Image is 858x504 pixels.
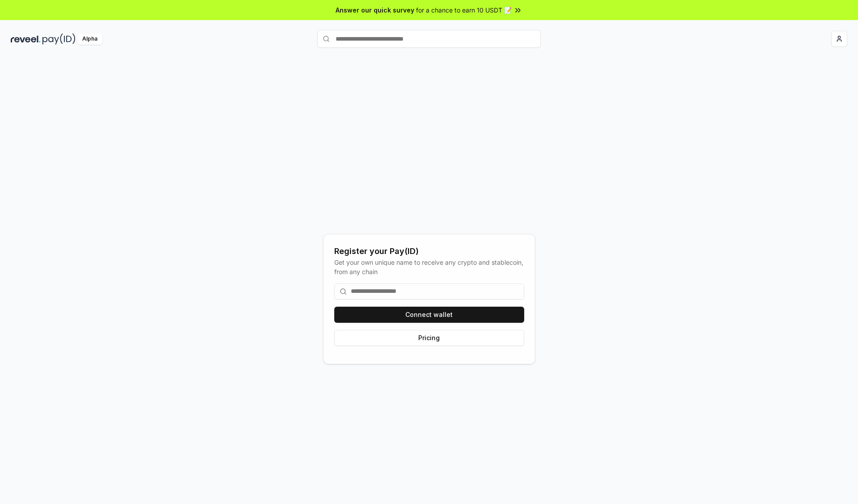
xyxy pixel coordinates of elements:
div: Alpha [77,33,102,45]
img: reveel_dark [11,33,41,45]
button: Pricing [334,330,524,346]
span: for a chance to earn 10 USDT 📝 [416,5,512,15]
span: Answer our quick survey [336,5,414,15]
div: Get your own unique name to receive any crypto and stablecoin, from any chain [334,258,524,276]
div: Register your Pay(ID) [334,245,524,258]
button: Connect wallet [334,307,524,323]
img: pay_id [42,33,76,45]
